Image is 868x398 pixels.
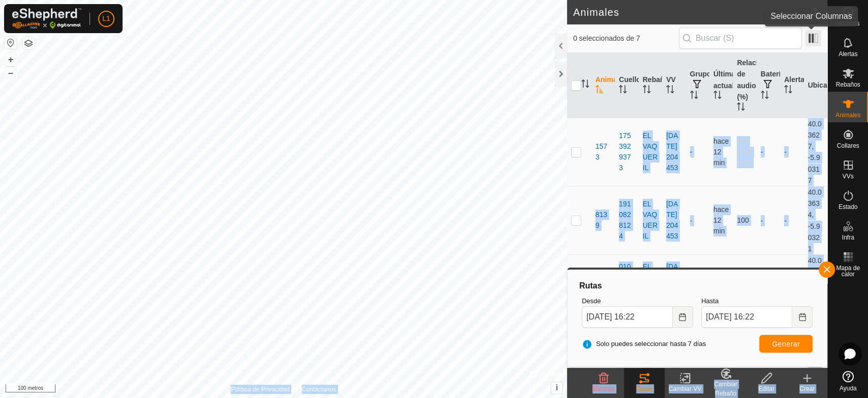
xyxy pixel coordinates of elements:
[839,203,857,210] font: Estado
[5,54,17,66] button: +
[808,188,822,253] font: 40.03634, -5.90321
[12,8,81,29] img: Logotipo de Gallagher
[582,297,601,305] font: Desde
[619,200,631,240] font: 1910828124
[828,367,868,395] a: Ayuda
[690,148,693,156] font: -
[302,386,336,393] font: Contáctanos
[713,137,729,167] span: 12 de agosto de 2025, 16:10
[737,104,745,112] p-sorticon: Activar para ordenar
[666,131,678,172] a: [DATE] 204453
[737,137,752,167] font: Por confirmar
[619,75,641,84] font: Cuello
[840,385,857,392] font: Ayuda
[812,7,817,18] font: 7
[643,75,669,84] font: Rebaño
[666,87,674,95] p-sorticon: Activar para ordenar
[690,92,698,100] p-sorticon: Activar para ordenar
[596,340,706,348] font: Solo puedes seleccionar hasta 7 días
[784,87,792,95] p-sorticon: Activar para ordenar
[5,37,17,49] button: Restablecer mapa
[737,59,766,101] font: Relación de audio (%)
[836,142,859,149] font: Collares
[842,173,853,180] font: VVs
[839,50,857,58] font: Alertas
[643,200,658,240] font: EL VAQUERIL
[579,281,602,290] font: Rutas
[302,385,336,394] a: Contáctanos
[595,75,619,84] font: Animal
[573,7,619,18] font: Animales
[666,262,678,303] a: [DATE] 204453
[701,297,719,305] font: Hasta
[761,70,785,78] font: Batería
[759,335,813,353] button: Generar
[619,262,631,303] font: 0109774019
[713,205,729,235] font: hace 12 min
[784,75,808,84] font: Alertas
[636,385,652,392] font: Rutas
[836,264,860,278] font: Mapa de calor
[713,92,722,100] p-sorticon: Activar para ordenar
[836,20,859,27] font: Horarios
[835,112,860,119] font: Animales
[666,75,676,84] font: VV
[792,306,813,328] button: Elija fecha
[673,306,693,328] button: Elija fecha
[619,131,631,172] font: 1753929373
[643,262,658,303] font: EL VAQUERIL
[761,216,763,224] font: -
[808,81,842,89] font: Ubicación
[808,120,822,184] font: 40.03627, -5.90317
[595,87,604,95] p-sorticon: Activar para ordenar
[556,383,558,392] font: i
[761,92,769,100] p-sorticon: Activar para ordenar
[643,131,658,172] font: EL VAQUERIL
[679,28,802,49] input: Buscar (S)
[666,200,678,240] a: [DATE] 204453
[842,234,854,241] font: Infra
[758,385,774,392] font: Editar
[231,386,289,393] font: Política de Privacidad
[592,385,614,392] font: Eliminar
[799,385,815,392] font: Crear
[22,37,35,49] button: Capas del Mapa
[737,216,749,224] font: 100
[8,54,14,65] font: +
[581,81,589,89] p-sorticon: Activar para ordenar
[669,385,702,392] font: Cambiar VV
[772,340,800,348] font: Generar
[761,148,763,156] font: -
[619,87,627,95] p-sorticon: Activar para ordenar
[808,256,822,310] font: 40.03166, -5.9174
[102,14,110,22] font: L1
[784,148,787,156] font: -
[690,70,715,78] font: Grupos
[595,142,607,161] font: 1573
[784,216,787,224] font: -
[714,381,737,397] font: Cambiar Rebaño
[595,210,607,229] font: 8139
[713,205,729,235] span: 12 de agosto de 2025, 16:10
[713,137,729,167] font: hace 12 min
[713,70,758,89] font: Última actualización
[573,34,640,42] font: 0 seleccionados de 7
[643,87,651,95] p-sorticon: Activar para ordenar
[5,67,17,79] button: –
[551,382,562,393] button: i
[690,216,693,224] font: -
[8,67,13,78] font: –
[231,385,289,394] a: Política de Privacidad
[835,81,860,88] font: Rebaños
